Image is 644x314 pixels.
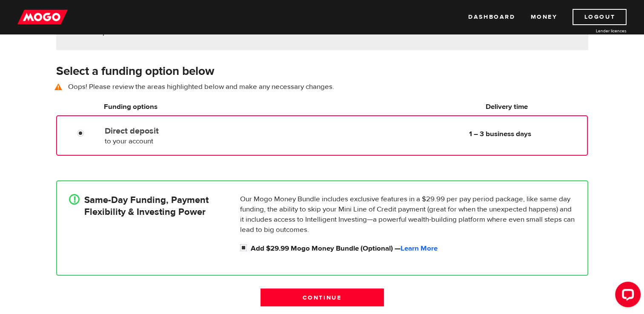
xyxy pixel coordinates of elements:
a: Logout [572,9,627,25]
label: Direct deposit [105,126,300,136]
h6: Funding options [104,102,300,112]
a: Learn More [401,244,438,253]
iframe: LiveChat chat widget [608,278,644,314]
label: Add $29.99 Mogo Money Bundle (Optional) — [251,243,575,254]
b: 1 – 3 business days [469,129,531,139]
a: Money [530,9,557,25]
h4: Same-Day Funding, Payment Flexibility & Investing Power [84,194,209,218]
input: Add $29.99 Mogo Money Bundle (Optional) &mdash; <a id="loan_application_mini_bundle_learn_more" h... [240,243,251,254]
h3: Select a funding option below [56,65,588,78]
a: Dashboard [468,9,515,25]
img: mogo_logo-11ee424be714fa7cbb0f0f49df9e16ec.png [17,9,68,25]
a: Lender licences [563,28,627,34]
p: Oops! Please review the areas highlighted below and make any necessary changes. [56,82,588,92]
p: Our Mogo Money Bundle includes exclusive features in a $29.99 per pay period package, like same d... [240,194,575,235]
span: to your account [105,137,153,146]
input: Continue [260,288,384,306]
div: ! [69,194,80,205]
h6: Delivery time [429,102,585,112]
